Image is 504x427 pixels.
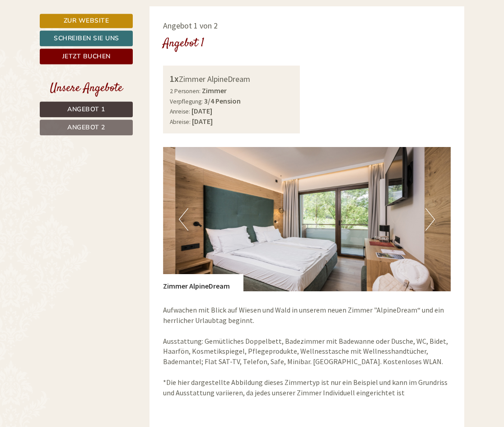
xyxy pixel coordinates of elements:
small: Abreise: [170,118,191,126]
b: 1x [170,73,179,84]
div: Zimmer AlpineDream [163,274,243,291]
div: Zimmer AlpineDream [170,72,294,85]
span: Angebot 1 [67,105,105,114]
img: image [163,147,451,291]
small: Verpflegung: [170,98,203,105]
button: Next [425,208,435,231]
span: Angebot 2 [67,123,105,132]
a: Schreiben Sie uns [40,30,133,46]
b: [DATE] [192,117,213,126]
div: Sie [149,26,275,33]
div: Guten Tag, wie können wir Ihnen helfen? [145,24,281,52]
div: Angebot 1 [163,35,204,52]
button: Previous [179,208,188,231]
div: Unsere Angebote [40,80,133,97]
b: [DATE] [191,106,212,115]
p: Aufwachen mit Blick auf Wiesen und Wald in unserem neuen Zimmer "AlpineDream“ und ein herrlicher ... [163,305,451,398]
small: 2 Personen: [170,87,201,95]
a: Zur Website [40,14,133,28]
a: Jetzt buchen [40,48,133,64]
b: Zimmer [202,86,227,95]
span: Angebot 1 von 2 [163,20,218,31]
div: Mittwoch [121,7,168,22]
small: 15:30 [149,44,275,50]
button: Senden [234,238,288,254]
b: 3/4 Pension [204,96,241,105]
small: Anreise: [170,108,190,115]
